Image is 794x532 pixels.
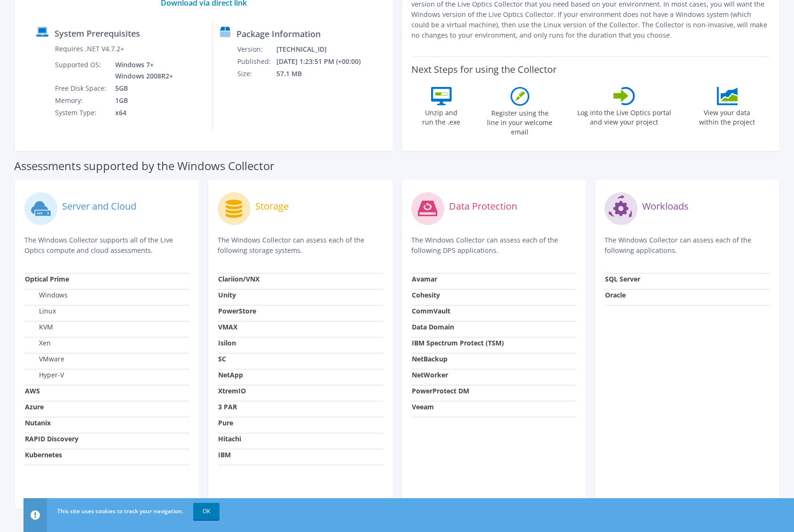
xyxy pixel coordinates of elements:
strong: CommVault [412,306,450,315]
strong: Veeam [412,402,434,411]
strong: Nutanix [25,418,51,427]
td: Supported OS: [55,59,108,82]
label: Package Information [236,29,321,39]
strong: Clariion/VNX [218,274,259,283]
strong: SQL Server [605,274,640,283]
label: VMware [25,354,64,364]
p: The Windows Collector can assess each of the following applications. [605,235,770,256]
td: [TECHNICAL_ID] [276,43,373,55]
td: Windows 7+ Windows 2008R2+ [108,59,175,82]
label: Next Steps for using the Collector [411,64,557,75]
strong: Unity [218,290,236,299]
strong: Azure [25,402,44,411]
td: [DATE] 1:23:51 PM (+00:00) [276,55,373,68]
label: Requires .NET V4.7.2+ [55,44,124,54]
label: Log into the Live Optics portal and view your project [577,105,672,127]
strong: VMAX [218,322,237,331]
strong: RAPID Discovery [25,434,79,443]
td: Size: [237,68,276,80]
label: Assessments supported by the Windows Collector [14,161,275,171]
strong: IBM Spectrum Protect (TSM) [412,338,504,347]
label: Linux [25,306,56,316]
p: The Windows Collector supports all of the Live Optics compute and cloud assessments. [24,235,189,256]
label: Workloads [642,202,689,211]
strong: Pure [218,418,233,427]
strong: Cohesity [412,290,440,299]
strong: PowerStore [218,306,256,315]
p: The Windows Collector can assess each of the following DPS applications. [411,235,576,256]
strong: NetBackup [412,354,448,363]
td: Free Disk Space: [55,82,108,94]
td: 57.1 MB [276,68,373,80]
label: System Prerequisites [55,29,140,38]
strong: PowerProtect DM [412,386,469,395]
strong: 3 PAR [218,402,237,411]
td: Version: [237,43,276,55]
strong: XtremIO [218,386,246,395]
span: This site uses cookies to track your navigation. [57,507,183,515]
label: Xen [25,338,51,348]
td: System Type: [55,107,108,119]
strong: NetApp [218,370,243,379]
p: The Windows Collector can assess each of the following storage systems. [218,235,383,256]
a: OK [193,503,220,520]
label: Server and Cloud [62,202,136,211]
td: 5GB [108,82,175,94]
strong: SC [218,354,226,363]
label: Storage [255,202,289,211]
td: 1GB [108,94,175,107]
label: Unzip and run the .exe [420,105,463,127]
label: Register using the line in your welcome email [485,106,555,137]
strong: AWS [25,386,40,395]
td: Published: [237,55,276,68]
strong: Data Domain [412,322,454,331]
td: x64 [108,107,175,119]
strong: Hitachi [218,434,241,443]
strong: Avamar [412,274,437,283]
label: View your data within the project [693,105,761,127]
label: Windows [25,290,68,300]
strong: IBM [218,450,231,459]
strong: NetWorker [412,370,448,379]
label: KVM [25,322,53,332]
strong: Isilon [218,338,236,347]
label: Hyper-V [25,370,64,380]
td: Memory: [55,94,108,107]
strong: Oracle [605,290,626,299]
strong: Optical Prime [25,274,69,283]
label: Data Protection [449,202,517,211]
strong: Kubernetes [25,450,62,459]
